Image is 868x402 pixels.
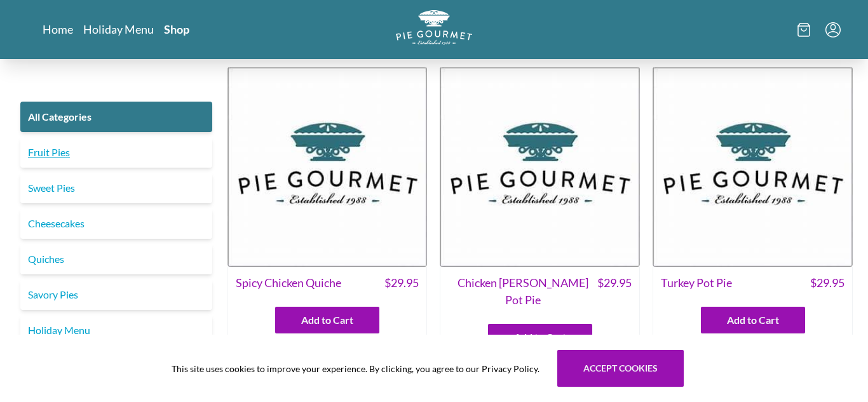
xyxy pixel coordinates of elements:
a: Quiches [20,244,212,274]
span: $ 29.95 [597,274,632,309]
a: Cheesecakes [20,208,212,239]
a: Savory Pies [20,279,212,310]
button: Menu [825,22,841,37]
span: Add to Cart [514,330,566,345]
a: Sweet Pies [20,173,212,203]
a: Fruit Pies [20,137,212,168]
span: This site uses cookies to improve your experience. By clicking, you agree to our Privacy Policy. [172,362,539,375]
img: Turkey Pot Pie [653,67,853,267]
button: Add to Cart [488,324,592,351]
button: Add to Cart [275,307,379,333]
a: Home [43,22,73,37]
button: Accept cookies [557,350,684,387]
span: Turkey Pot Pie [661,274,732,291]
img: Spicy Chicken Quiche [227,67,428,267]
span: Add to Cart [727,312,779,328]
img: logo [396,10,472,45]
img: Chicken Curry Pot Pie [440,67,640,267]
span: Spicy Chicken Quiche [236,274,341,291]
a: Holiday Menu [20,315,212,345]
a: Holiday Menu [83,22,154,37]
span: $ 29.95 [384,274,419,291]
button: Add to Cart [701,307,805,333]
span: Chicken [PERSON_NAME] Pot Pie [448,274,597,309]
a: Logo [396,10,472,49]
span: $ 29.95 [810,274,844,291]
a: All Categories [20,102,212,132]
a: Shop [164,22,189,37]
span: Add to Cart [301,312,353,328]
